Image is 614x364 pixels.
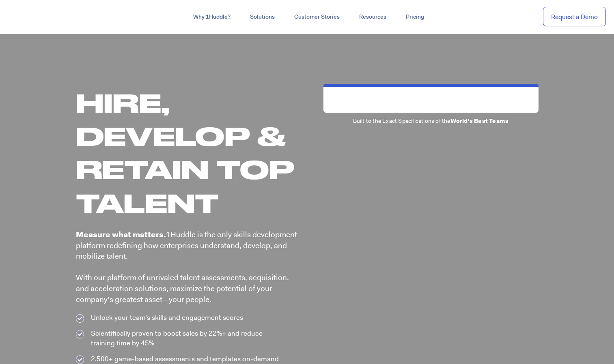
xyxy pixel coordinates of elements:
[89,354,279,364] span: 2,500+ game-based assessments and templates on-demand
[76,229,166,240] b: Measure what matters.
[89,313,243,323] span: Unlock your team’s skills and engagement scores
[396,10,434,24] a: Pricing
[89,329,287,348] span: Scientifically proven to boost sales by 22%+ and reduce training time by 45%
[76,86,299,219] h1: Hire, Develop & Retain Top Talent
[450,117,509,124] b: World's Best Teams
[349,10,396,24] a: Resources
[323,117,539,125] p: Built to the Exact Specifications of the
[284,10,349,24] a: Customer Stories
[240,10,284,24] a: Solutions
[76,229,299,305] p: 1Huddle is the only skills development platform redefining how enterprises understand, develop, a...
[8,9,66,24] img: ...
[543,7,606,27] a: Request a Demo
[183,10,240,24] a: Why 1Huddle?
